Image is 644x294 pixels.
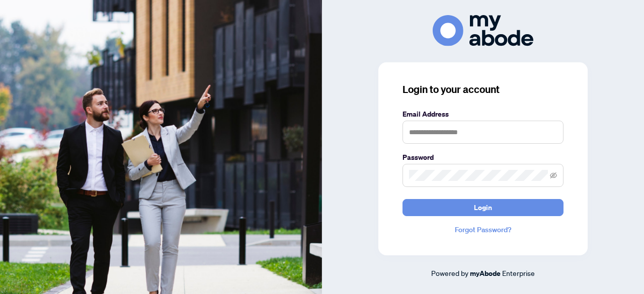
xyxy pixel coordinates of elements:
a: myAbode [470,268,501,279]
a: Forgot Password? [403,224,563,235]
img: ma-logo [433,15,533,46]
button: Login [403,199,563,216]
span: Powered by [431,268,468,277]
span: Enterprise [502,268,535,277]
span: Login [474,200,492,216]
span: eye-invisible [550,172,557,179]
label: Email Address [403,109,563,120]
label: Password [403,152,563,163]
h3: Login to your account [403,82,563,96]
